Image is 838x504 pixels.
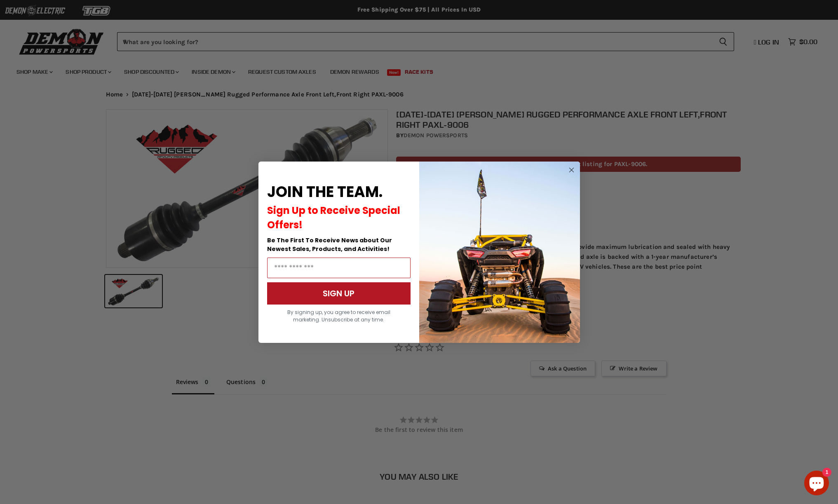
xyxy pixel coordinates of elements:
[419,162,580,343] img: a9095488-b6e7-41ba-879d-588abfab540b.jpeg
[566,165,577,175] button: Close dialog
[267,204,400,232] span: Sign Up to Receive Special Offers!
[267,282,411,305] button: SIGN UP
[267,258,411,278] input: Email Address
[267,236,392,253] span: Be The First To Receive News about Our Newest Sales, Products, and Activities!
[287,309,390,323] span: By signing up, you agree to receive email marketing. Unsubscribe at any time.
[802,471,831,497] inbox-online-store-chat: Shopify online store chat
[267,181,383,202] span: JOIN THE TEAM.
